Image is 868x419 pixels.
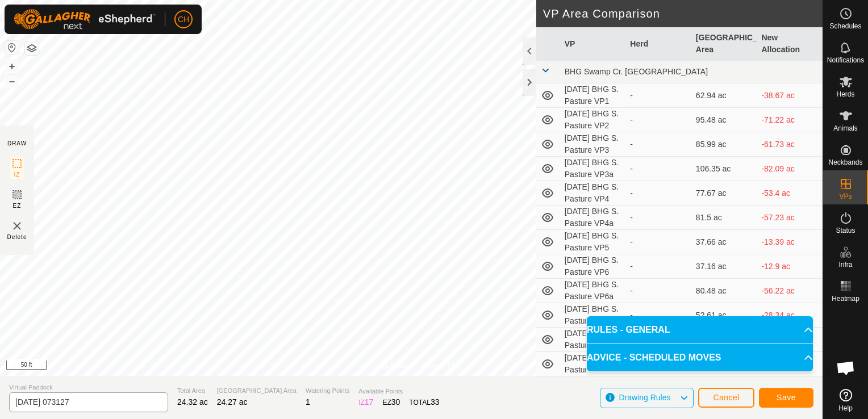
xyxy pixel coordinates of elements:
[630,139,687,150] div: -
[178,14,189,26] span: CH
[757,376,823,401] td: -28.94 ac
[587,344,813,371] p-accordion-header: ADVICE - SCHEDULED MOVES
[560,27,626,61] th: VP
[829,23,861,30] span: Schedules
[777,393,796,402] span: Save
[757,83,823,108] td: -38.67 ac
[691,157,757,181] td: 106.35 ac
[839,193,852,200] span: VPs
[823,384,868,416] a: Help
[757,157,823,181] td: -82.09 ac
[587,323,670,337] span: RULES - GENERAL
[7,233,27,241] span: Delete
[177,386,208,396] span: Total Area
[5,74,19,88] button: –
[560,303,626,328] td: [DATE] BHG S. Pasture VP7
[7,139,27,148] div: DRAW
[759,388,813,408] button: Save
[630,163,687,175] div: -
[565,67,708,76] span: BHG Swamp Cr. [GEOGRAPHIC_DATA]
[14,170,20,179] span: IZ
[691,108,757,132] td: 95.48 ac
[13,202,22,210] span: EZ
[391,397,400,407] span: 30
[560,328,626,352] td: [DATE] BHG S. Pasture VP8
[10,219,24,233] img: VP
[306,397,310,407] span: 1
[382,396,400,408] div: EZ
[829,351,863,385] div: Open chat
[560,352,626,376] td: [DATE] BHG S. Pasture VP8a
[431,397,440,407] span: 33
[691,181,757,206] td: 77.67 ac
[836,227,855,234] span: Status
[587,316,813,343] p-accordion-header: RULES - GENERAL
[587,351,721,364] span: ADVICE - SCHEDULED MOVES
[828,159,862,166] span: Neckbands
[177,397,208,407] span: 24.32 ac
[757,108,823,132] td: -71.22 ac
[217,397,248,407] span: 24.27 ac
[691,206,757,230] td: 81.5 ac
[560,108,626,132] td: [DATE] BHG S. Pasture VP2
[560,157,626,181] td: [DATE] BHG S. Pasture VP3a
[757,279,823,303] td: -56.22 ac
[757,132,823,157] td: -61.73 ac
[560,254,626,279] td: [DATE] BHG S. Pasture VP6
[560,181,626,206] td: [DATE] BHG S. Pasture VP4
[560,132,626,157] td: [DATE] BHG S. Pasture VP3
[358,396,373,408] div: IZ
[757,303,823,328] td: -28.34 ac
[14,9,156,30] img: Gallagher Logo
[698,388,754,408] button: Cancel
[691,27,757,61] th: [GEOGRAPHIC_DATA] Area
[630,285,687,297] div: -
[560,376,626,401] td: [DATE] BHG S. Pasture VP9
[560,230,626,254] td: [DATE] BHG S. Pasture VP5
[836,91,854,98] span: Herds
[691,376,757,401] td: 53.2 ac
[366,361,409,371] a: Privacy Policy
[757,206,823,230] td: -57.23 ac
[358,387,439,396] span: Available Points
[560,206,626,230] td: [DATE] BHG S. Pasture VP4a
[25,41,39,55] button: Map Layers
[630,236,687,248] div: -
[630,212,687,224] div: -
[630,261,687,273] div: -
[365,397,374,407] span: 17
[757,254,823,279] td: -12.9 ac
[757,230,823,254] td: -13.39 ac
[625,27,691,61] th: Herd
[630,309,687,321] div: -
[691,132,757,157] td: 85.99 ac
[691,83,757,108] td: 62.94 ac
[306,386,349,396] span: Watering Points
[713,393,740,402] span: Cancel
[217,386,297,396] span: [GEOGRAPHIC_DATA] Area
[630,114,687,126] div: -
[409,396,439,408] div: TOTAL
[838,405,853,412] span: Help
[619,393,670,402] span: Drawing Rules
[827,57,864,64] span: Notifications
[838,261,852,268] span: Infra
[543,7,823,20] h2: VP Area Comparison
[9,383,168,392] span: Virtual Paddock
[757,181,823,206] td: -53.4 ac
[691,254,757,279] td: 37.16 ac
[691,279,757,303] td: 80.48 ac
[630,90,687,102] div: -
[560,83,626,108] td: [DATE] BHG S. Pasture VP1
[560,279,626,303] td: [DATE] BHG S. Pasture VP6a
[691,230,757,254] td: 37.66 ac
[832,295,859,302] span: Heatmap
[5,60,19,73] button: +
[691,303,757,328] td: 52.61 ac
[5,41,19,55] button: Reset Map
[423,361,456,371] a: Contact Us
[757,27,823,61] th: New Allocation
[630,187,687,199] div: -
[833,125,858,132] span: Animals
